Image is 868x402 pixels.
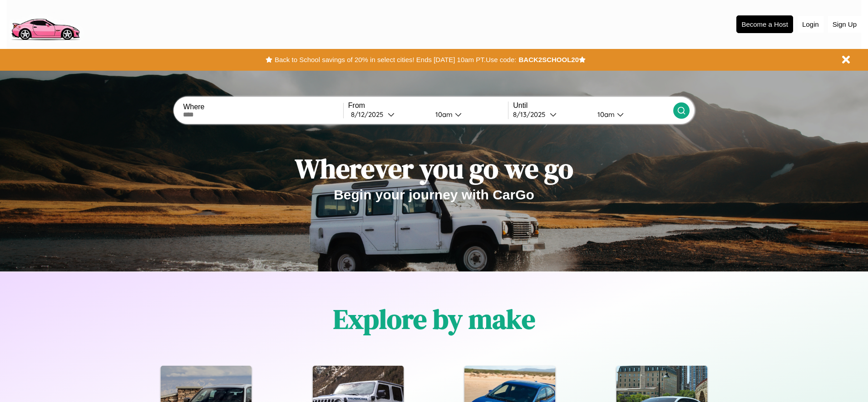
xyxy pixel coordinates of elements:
div: 10am [431,110,455,119]
label: From [348,102,508,110]
label: Where [183,103,343,111]
div: 8 / 12 / 2025 [351,110,388,119]
b: BACK2SCHOOL20 [518,56,579,63]
h1: Explore by make [333,300,535,338]
img: logo [7,5,84,43]
button: 8/12/2025 [348,110,428,119]
button: Login [798,16,824,33]
button: Become a Host [736,15,793,33]
button: Back to School savings of 20% in select cities! Ends [DATE] 10am PT.Use code: [272,53,518,66]
div: 8 / 13 / 2025 [513,110,550,119]
button: 10am [590,110,673,119]
div: 10am [593,110,617,119]
button: 10am [428,110,508,119]
label: Until [513,102,673,110]
button: Sign Up [828,16,861,33]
